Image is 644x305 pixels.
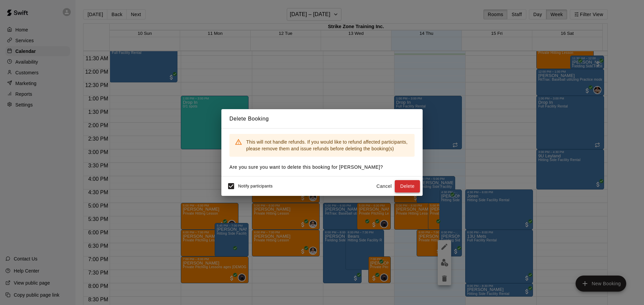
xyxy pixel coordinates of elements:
p: Are you sure you want to delete this booking for [PERSON_NAME] ? [229,164,415,171]
h2: Delete Booking [221,109,423,129]
button: Delete [395,180,420,193]
button: Cancel [373,180,395,193]
div: This will not handle refunds. If you would like to refund affected participants, please remove th... [246,136,409,155]
span: Notify participants [238,184,273,189]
